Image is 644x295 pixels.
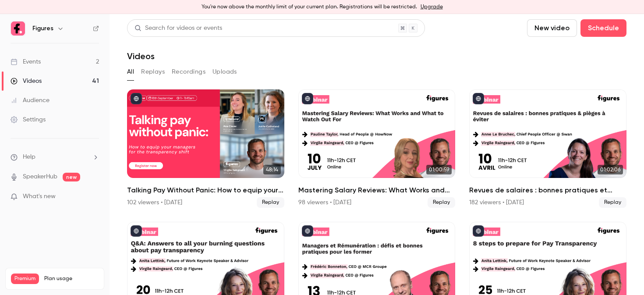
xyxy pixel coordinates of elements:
[469,89,626,208] a: 01:02:06Revues de salaires : bonnes pratiques et pièges à éviter182 viewers • [DATE]Replay
[599,197,626,208] span: Replay
[127,19,626,290] section: Videos
[141,65,165,79] button: Replays
[298,198,351,207] div: 98 viewers • [DATE]
[469,185,626,195] h2: Revues de salaires : bonnes pratiques et pièges à éviter
[473,225,484,237] button: published
[127,51,155,61] h1: Videos
[127,89,284,208] li: Talking Pay Without Panic: How to equip your managers for the transparency shift
[11,274,39,284] span: Premium
[302,225,313,237] button: published
[212,65,237,79] button: Uploads
[302,93,313,104] button: published
[88,193,99,201] iframe: Noticeable Trigger
[131,93,142,104] button: published
[44,275,99,282] span: Plan usage
[23,153,35,162] span: Help
[131,225,142,237] button: published
[23,172,57,181] a: SpeakerHub
[580,19,626,37] button: Schedule
[11,77,42,85] div: Videos
[426,165,452,174] span: 01:00:59
[134,24,222,33] div: Search for videos or events
[469,198,524,207] div: 182 viewers • [DATE]
[469,89,626,208] li: Revues de salaires : bonnes pratiques et pièges à éviter
[23,192,56,201] span: What's new
[527,19,577,37] button: New video
[598,165,623,174] span: 01:02:06
[11,21,25,36] img: Figures
[63,173,80,181] span: new
[298,89,456,208] li: Mastering Salary Reviews: What Works and What to Watch Out For
[298,185,456,195] h2: Mastering Salary Reviews: What Works and What to Watch Out For
[298,89,456,208] a: 01:00:59Mastering Salary Reviews: What Works and What to Watch Out For98 viewers • [DATE]Replay
[11,96,50,105] div: Audience
[11,57,41,66] div: Events
[11,115,46,124] div: Settings
[127,185,284,195] h2: Talking Pay Without Panic: How to equip your managers for the transparency shift
[172,65,205,79] button: Recordings
[127,198,182,207] div: 102 viewers • [DATE]
[473,93,484,104] button: published
[257,197,284,208] span: Replay
[421,4,443,11] a: Upgrade
[263,165,281,174] span: 48:14
[11,153,99,162] li: help-dropdown-opener
[428,197,455,208] span: Replay
[127,89,284,208] a: 48:14Talking Pay Without Panic: How to equip your managers for the transparency shift102 viewers ...
[127,65,134,79] button: All
[32,24,53,33] h6: Figures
